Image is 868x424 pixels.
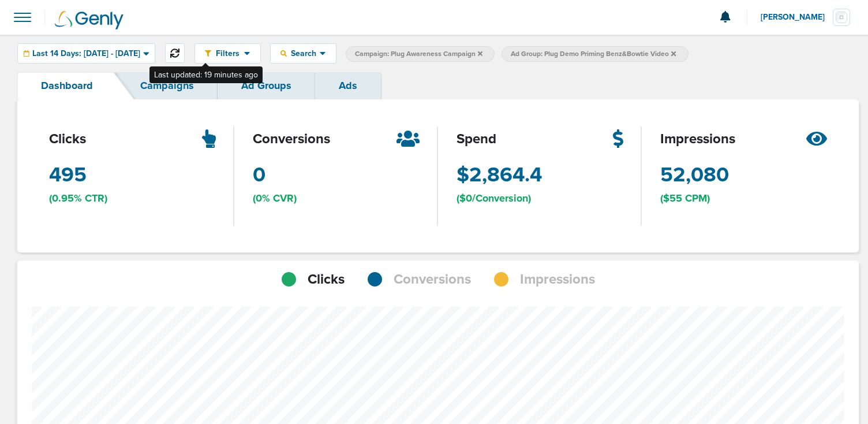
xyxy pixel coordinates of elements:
span: (0% CVR) [253,191,297,206]
span: Clicks [308,270,345,289]
span: Ad Group: Plug Demo Priming Benz&Bowtie Video [511,49,676,59]
a: Ads [315,72,381,99]
span: (0.95% CTR) [49,191,107,206]
a: Dashboard [17,72,117,99]
span: Filters [211,49,244,58]
span: ($0/Conversion) [457,191,531,206]
span: 495 [49,161,87,189]
span: Last 14 Days: [DATE] - [DATE] [32,50,140,58]
span: ($55 CPM) [660,191,710,206]
span: $2,864.4 [457,161,542,189]
img: Genly [55,11,124,29]
span: clicks [49,129,86,149]
div: Last updated: 19 minutes ago [149,66,263,83]
span: Campaign: Plug Awareness Campaign [355,49,482,59]
span: spend [457,129,496,149]
span: [PERSON_NAME] [761,13,833,21]
span: Conversions [394,270,471,289]
span: 52,080 [660,161,729,189]
span: Search [287,49,320,58]
span: 0 [253,161,265,189]
span: impressions [660,129,735,149]
span: conversions [253,129,330,149]
a: Campaigns [117,72,218,99]
span: Impressions [520,270,595,289]
a: Ad Groups [218,72,315,99]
